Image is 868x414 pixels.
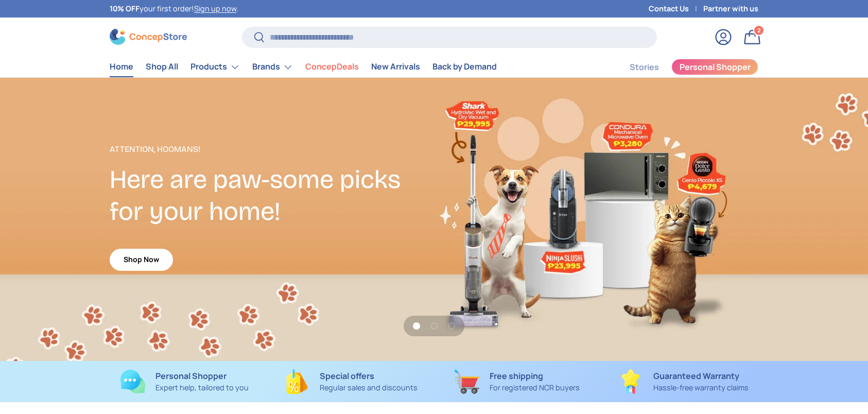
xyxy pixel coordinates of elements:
[110,4,140,13] strong: 10% OFF
[146,57,178,77] a: Shop All
[653,382,749,393] p: Hassle-free warranty claims
[110,57,497,77] nav: Primary
[190,57,240,77] a: Products
[320,382,418,393] p: Regular sales and discounts
[110,29,187,45] img: ConcepStore
[276,369,426,394] a: Special offers Regular sales and discounts
[110,57,133,77] a: Home
[194,4,236,13] a: Sign up now
[653,370,739,382] strong: Guaranteed Warranty
[671,59,758,75] a: Personal Shopper
[246,57,299,77] summary: Brands
[184,57,246,77] summary: Products
[110,3,238,14] p: your first order! .
[490,370,543,382] strong: Free shipping
[252,57,293,77] a: Brands
[757,26,761,34] span: 2
[609,369,758,394] a: Guaranteed Warranty Hassle-free warranty claims
[110,249,173,271] a: Shop Now
[442,369,592,394] a: Free shipping For registered NCR buyers
[630,57,659,77] a: Stories
[432,57,497,77] a: Back by Demand
[703,3,758,14] a: Partner with us
[110,369,259,394] a: Personal Shopper Expert help, tailored to you
[110,143,434,156] p: Attention, Hoomans!
[305,57,359,77] a: ConcepDeals
[371,57,420,77] a: New Arrivals
[110,164,434,228] h2: Here are paw-some picks for your home!
[155,382,249,393] p: Expert help, tailored to you
[490,382,580,393] p: For registered NCR buyers
[605,57,758,77] nav: Secondary
[649,3,703,14] a: Contact Us
[680,63,751,71] span: Personal Shopper
[320,370,374,382] strong: Special offers
[155,370,227,382] strong: Personal Shopper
